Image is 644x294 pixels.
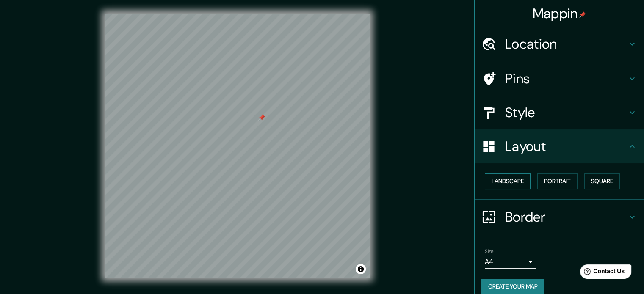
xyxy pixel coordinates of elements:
h4: Location [505,36,627,52]
canvas: Map [105,14,370,278]
h4: Border [505,209,627,225]
div: Location [475,27,644,61]
div: Style [475,96,644,129]
div: Pins [475,62,644,96]
img: pin-icon.png [579,11,586,18]
iframe: Help widget launcher [569,261,635,285]
h4: Style [505,104,627,121]
button: Portrait [537,173,578,189]
h4: Mappin [533,5,586,22]
div: Border [475,200,644,234]
button: Toggle attribution [356,264,366,274]
div: A4 [485,255,536,269]
h4: Pins [505,70,627,87]
div: Layout [475,129,644,163]
button: Landscape [485,173,531,189]
button: Square [584,173,620,189]
h4: Layout [505,138,627,155]
label: Size [485,247,494,255]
